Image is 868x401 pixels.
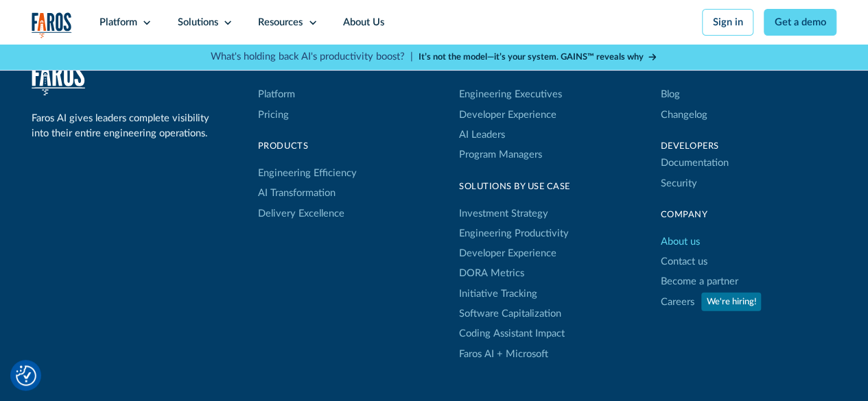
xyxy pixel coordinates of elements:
[660,272,738,292] a: Become a partner
[32,12,72,38] img: Logo of the analytics and reporting company Faros.
[459,304,561,324] a: Software Capitalization
[459,125,505,145] a: AI Leaders
[16,365,36,386] button: Cookie Settings
[178,15,218,30] div: Solutions
[258,163,357,183] a: Engineering Efficiency
[660,105,707,125] a: Changelog
[32,111,214,141] div: Faros AI gives leaders complete visibility into their entire engineering operations.
[16,365,36,386] img: Revisit consent button
[99,15,137,30] div: Platform
[258,15,303,30] div: Resources
[660,85,679,105] a: Blog
[459,284,537,304] a: Initiative Tracking
[459,105,556,125] a: Developer Experience
[459,264,524,284] a: DORA Metrics
[660,232,699,252] a: About us
[258,204,344,223] a: Delivery Excellence
[459,180,570,193] div: Solutions By Use Case
[660,140,836,153] div: Developers
[258,184,336,204] a: AI Transformation
[32,62,85,96] img: Faros Logo White
[459,204,548,223] a: Investment Strategy
[32,62,85,96] a: home
[258,140,357,153] div: products
[459,344,548,364] a: Faros AI + Microsoft
[419,51,657,64] a: It’s not the model—it’s your system. GAINS™ reveals why
[32,12,72,38] a: home
[258,105,289,125] a: Pricing
[459,85,562,105] a: Engineering Executives
[660,173,696,193] a: Security
[660,208,836,221] div: Company
[660,252,707,271] a: Contact us
[702,9,753,36] a: Sign in
[258,85,295,105] a: Platform
[459,145,562,165] a: Program Managers
[660,292,694,312] a: Careers
[459,223,569,243] a: Engineering Productivity
[660,154,728,173] a: Documentation
[459,324,565,344] a: Coding Assistant Impact
[211,49,413,64] p: What's holding back AI's productivity boost? |
[764,9,836,36] a: Get a demo
[459,243,556,263] a: Developer Experience
[419,53,644,61] strong: It’s not the model—it’s your system. GAINS™ reveals why
[707,295,756,308] div: We're hiring!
